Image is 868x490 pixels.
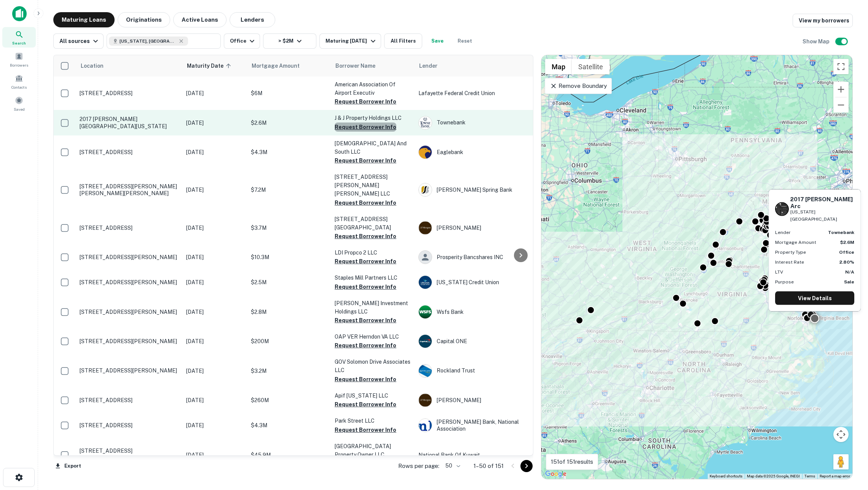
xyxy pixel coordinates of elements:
[833,427,849,442] button: Map camera controls
[415,55,536,76] th: Lender
[80,254,179,261] p: [STREET_ADDRESS][PERSON_NAME]
[76,55,182,76] th: Location
[844,279,854,285] strong: Sale
[845,269,854,275] strong: N/A
[418,183,533,197] div: [PERSON_NAME] Spring Bank
[419,116,432,129] img: picture
[710,474,742,479] button: Keyboard shortcuts
[419,305,432,318] img: picture
[384,33,422,49] button: All Filters
[2,49,36,70] div: Borrowers
[419,394,432,407] img: picture
[793,14,853,27] a: View my borrowers
[550,81,606,91] p: Remove Boundary
[804,474,815,478] a: Terms (opens in new tab)
[474,461,504,471] p: 1–50 of 151
[10,62,28,68] span: Borrowers
[187,61,233,70] span: Maturity Date
[419,221,432,234] img: picture
[543,469,568,479] a: Open this area in Google Maps (opens a new window)
[12,6,27,21] img: capitalize-icon.png
[335,173,411,198] p: [STREET_ADDRESS][PERSON_NAME][PERSON_NAME] LLC
[335,332,411,341] p: OAP VER Herndon VA LLC
[419,419,432,432] img: picture
[335,139,411,156] p: [DEMOGRAPHIC_DATA] And South LLC
[840,240,854,245] strong: $2.6M
[418,275,533,289] div: [US_STATE] Credit Union
[173,12,227,27] button: Active Loans
[80,397,179,404] p: [STREET_ADDRESS]
[418,364,533,378] div: Rockland Trust
[335,80,411,97] p: American Association Of Airport Executiv
[251,451,327,459] p: $45.9M
[425,33,450,49] button: Save your search to get updates of matches that match your search criteria.
[80,279,179,286] p: [STREET_ADDRESS][PERSON_NAME]
[263,33,316,49] button: > $2M
[11,84,27,90] span: Contacts
[319,33,381,49] button: Maturing [DATE]
[251,89,327,97] p: $6M
[543,469,568,479] img: Google
[2,27,36,48] a: Search
[820,474,850,478] a: Report a map error
[247,55,331,76] th: Mortgage Amount
[80,309,179,315] p: [STREET_ADDRESS][PERSON_NAME]
[335,274,411,282] p: Staples Mill Partners LLC
[2,93,36,114] a: Saved
[335,156,396,165] button: Request Borrower Info
[775,269,783,275] p: LTV
[335,198,396,207] button: Request Borrower Info
[418,221,533,235] div: [PERSON_NAME]
[186,451,243,459] p: [DATE]
[53,12,115,27] button: Maturing Loans
[790,196,854,209] h6: 2017 [PERSON_NAME] Arc
[80,454,179,463] h6: 1 of 2 properties
[775,278,794,285] p: Purpose
[186,421,243,430] p: [DATE]
[418,116,533,130] div: Townebank
[442,460,461,471] div: 50
[186,148,243,156] p: [DATE]
[80,447,179,454] p: [STREET_ADDRESS]
[418,305,533,319] div: Wsfs Bank
[551,457,593,466] p: 151 of 151 results
[398,461,439,471] p: Rows per page:
[418,393,533,407] div: [PERSON_NAME]
[775,291,854,305] a: View Details
[775,229,791,236] p: Lender
[418,334,533,348] div: Capital ONE
[2,71,36,92] a: Contacts
[830,429,868,466] iframe: Chat Widget
[251,186,327,194] p: $7.2M
[335,282,396,291] button: Request Borrower Info
[419,61,437,70] span: Lender
[335,97,396,106] button: Request Borrower Info
[186,308,243,316] p: [DATE]
[80,338,179,345] p: [STREET_ADDRESS][PERSON_NAME]
[53,33,104,49] button: All sources
[839,250,854,255] strong: Office
[520,460,533,472] button: Go to next page
[251,421,327,430] p: $4.3M
[418,451,533,459] p: National Bank Of Kuwait
[833,82,849,97] button: Zoom in
[775,249,806,256] p: Property Type
[251,308,327,316] p: $2.8M
[335,248,411,257] p: LDI Propco 2 LLC
[418,89,533,97] p: Lafayette Federal Credit Union
[775,239,816,246] p: Mortgage Amount
[251,253,327,261] p: $10.3M
[335,114,411,122] p: J & J Property Holdings LLC
[828,229,854,235] strong: townebank
[80,149,179,156] p: [STREET_ADDRESS]
[251,367,327,375] p: $3.2M
[418,145,533,159] div: Eaglebank
[419,183,432,196] img: picture
[335,425,396,434] button: Request Borrower Info
[419,276,432,289] img: picture
[182,55,247,76] th: Maturity Date
[335,232,396,241] button: Request Borrower Info
[186,119,243,127] p: [DATE]
[335,215,411,232] p: [STREET_ADDRESS][GEOGRAPHIC_DATA]
[747,474,800,478] span: Map data ©2025 Google, INEGI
